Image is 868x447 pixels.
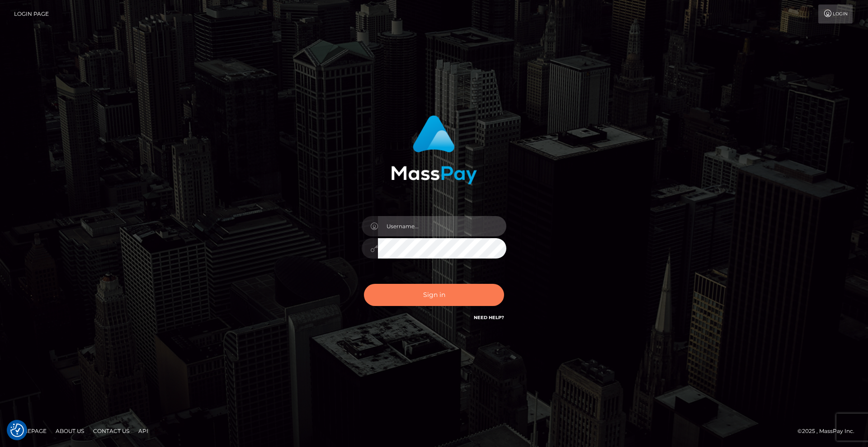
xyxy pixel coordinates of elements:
[10,423,24,437] button: Consent Preferences
[10,423,24,437] img: Revisit consent button
[391,115,477,184] img: MassPay Login
[378,216,506,236] input: Username...
[364,284,504,306] button: Sign in
[52,424,88,438] a: About Us
[14,5,49,24] a: Login Page
[10,424,50,438] a: Homepage
[797,426,861,436] div: © 2025 , MassPay Inc.
[818,5,853,24] a: Login
[474,315,504,320] a: Need Help?
[135,424,152,438] a: API
[90,424,133,438] a: Contact Us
